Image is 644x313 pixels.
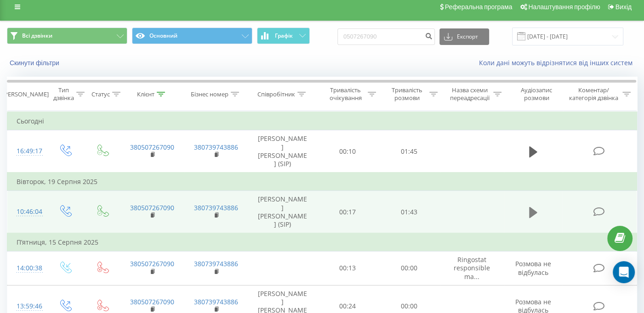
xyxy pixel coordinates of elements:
div: Аудіозапис розмови [512,86,560,102]
a: 380739743886 [194,143,238,151]
td: 00:17 [317,191,379,233]
span: Ringostat responsible ma... [454,255,490,280]
div: 16:49:17 [17,142,37,160]
div: Клієнт [137,90,154,98]
div: Співробітник [257,90,295,98]
button: Скинути фільтри [7,59,64,67]
div: 10:46:04 [17,203,37,221]
input: Пошук за номером [337,28,435,45]
a: 380739743886 [194,297,238,306]
button: Основний [132,28,252,44]
td: [PERSON_NAME] [PERSON_NAME] (SIP) [248,130,317,173]
div: Тривалість розмови [387,86,427,102]
span: Вихід [616,3,632,11]
td: 00:10 [317,130,379,173]
div: Коментар/категорія дзвінка [566,86,620,102]
span: Всі дзвінки [22,32,52,39]
div: 14:00:38 [17,259,37,277]
span: Розмова не відбулась [515,259,551,276]
button: Графік [257,28,310,44]
a: 380507267090 [130,203,174,212]
td: Вівторок, 19 Серпня 2025 [7,173,637,191]
a: 380739743886 [194,203,238,212]
a: Коли дані можуть відрізнятися вiд інших систем [479,58,637,67]
button: Експорт [439,28,489,45]
button: Всі дзвінки [7,28,127,44]
td: П’ятниця, 15 Серпня 2025 [7,233,637,252]
div: [PERSON_NAME] [2,90,49,98]
td: 01:43 [378,191,440,233]
div: Бізнес номер [191,90,228,98]
a: 380739743886 [194,259,238,268]
td: 00:13 [317,252,379,285]
span: Налаштування профілю [528,3,600,11]
a: 380507267090 [130,297,174,306]
div: Статус [91,90,110,98]
td: Сьогодні [7,112,637,130]
td: 00:00 [378,252,440,285]
td: [PERSON_NAME] [PERSON_NAME] (SIP) [248,191,317,233]
div: Тривалість очікування [325,86,366,102]
a: 380507267090 [130,143,174,151]
td: 01:45 [378,130,440,173]
span: Реферальна програма [445,3,513,11]
div: Тип дзвінка [53,86,74,102]
div: Назва схеми переадресації [448,86,491,102]
div: Open Intercom Messenger [613,261,635,283]
a: 380507267090 [130,259,174,268]
span: Графік [275,33,293,39]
